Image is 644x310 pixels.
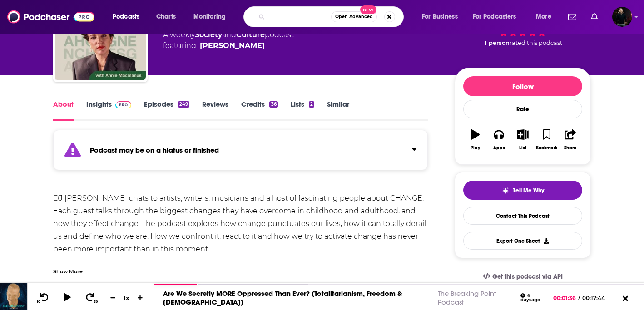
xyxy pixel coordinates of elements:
[587,9,601,25] a: Show notifications dropdown
[222,30,236,39] span: and
[7,8,94,25] img: Podchaser - Follow, Share and Rate Podcasts
[156,10,176,23] span: Charts
[200,40,265,51] a: Annie MacManus
[90,146,219,154] strong: Podcast may be on a hiatus or finished
[536,145,557,151] div: Bookmark
[195,30,222,39] a: Society
[53,192,428,281] div: DJ [PERSON_NAME] chats to artists, writers, musicians and a host of fascinating people about CHAN...
[327,100,349,121] a: Similar
[268,10,331,24] input: Search podcasts, credits, & more...
[564,145,576,151] div: Share
[252,6,412,27] div: Search podcasts, credits, & more...
[530,10,563,24] button: open menu
[115,101,131,108] img: Podchaser Pro
[335,15,373,19] span: Open Advanced
[463,181,582,200] button: tell me why sparkleTell Me Why
[309,101,314,108] div: 2
[492,273,563,280] span: Get this podcast via API
[236,30,265,39] a: Culture
[463,123,487,156] button: Play
[580,295,614,301] span: 00:17:44
[178,101,189,108] div: 249
[487,123,510,156] button: Apps
[535,123,558,156] button: Bookmark
[513,187,544,194] span: Tell Me Why
[473,10,516,23] span: For Podcasters
[163,30,294,51] div: A weekly podcast
[510,39,562,46] span: rated this podcast
[471,145,480,151] div: Play
[612,7,632,27] img: User Profile
[331,11,377,22] button: Open AdvancedNew
[291,100,314,121] a: Lists2
[463,100,582,118] div: Rate
[536,10,551,23] span: More
[463,207,582,225] a: Contact This Podcast
[463,232,582,250] button: Export One-Sheet
[113,10,139,23] span: Podcasts
[187,10,238,24] button: open menu
[493,145,505,151] div: Apps
[193,10,226,23] span: Monitoring
[578,295,580,301] span: /
[422,10,458,23] span: For Business
[37,300,40,304] span: 10
[53,135,428,170] section: Click to expand status details
[467,10,530,24] button: open menu
[94,300,98,304] span: 30
[476,266,570,288] a: Get this podcast via API
[416,10,469,24] button: open menu
[565,9,580,25] a: Show notifications dropdown
[612,7,632,27] span: Logged in as davidajsavage
[612,7,632,27] button: Show profile menu
[360,5,376,14] span: New
[163,289,402,306] a: Are We Secretly MORE Oppressed Than Ever? (Totalitarianism, Freedom & [DEMOGRAPHIC_DATA])
[202,100,228,121] a: Reviews
[35,292,52,304] button: 10
[519,145,526,151] div: List
[150,10,181,24] a: Charts
[553,295,578,301] span: 00:01:36
[269,101,277,108] div: 36
[511,123,535,156] button: List
[144,100,189,121] a: Episodes249
[86,100,131,121] a: InsightsPodchaser Pro
[106,10,151,24] button: open menu
[463,76,582,96] button: Follow
[559,123,582,156] button: Share
[163,40,294,51] span: featuring
[485,39,510,46] span: 1 person
[438,289,496,306] a: The Breaking Point Podcast
[520,293,546,303] div: 6 days ago
[241,100,277,121] a: Credits36
[502,187,509,194] img: tell me why sparkle
[53,100,74,121] a: About
[119,294,134,301] div: 1 x
[82,292,99,304] button: 30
